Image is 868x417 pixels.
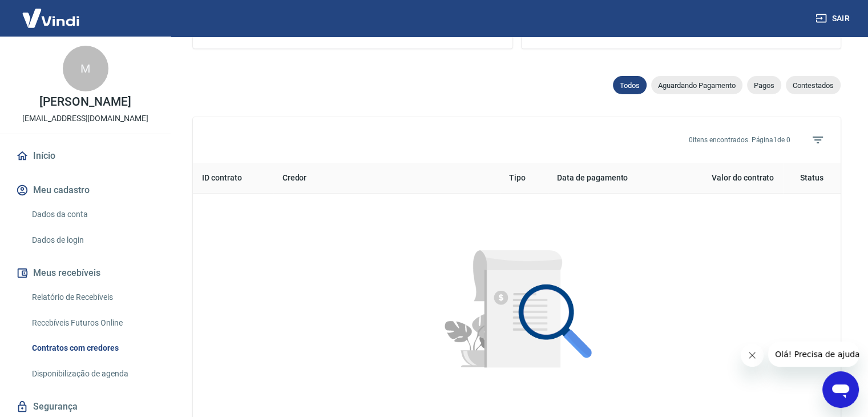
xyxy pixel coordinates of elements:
[747,76,781,94] div: Pagos
[813,8,854,29] button: Sair
[689,135,790,145] p: 0 itens encontrados. Página 1 de 0
[27,286,157,309] a: Relatório de Recebíveis
[548,163,671,194] th: Data de pagamento
[804,126,831,154] span: Filtros
[27,336,157,360] a: Contratos com credores
[741,344,764,367] iframe: Fechar mensagem
[63,46,108,91] div: M
[27,362,157,386] a: Disponibilização de agenda
[7,8,96,17] span: Olá! Precisa de ajuda?
[786,76,841,94] div: Contestados
[27,203,157,226] a: Dados da conta
[651,81,742,90] span: Aguardando Pagamento
[39,96,131,108] p: [PERSON_NAME]
[193,163,273,194] th: ID contrato
[27,311,157,335] a: Recebíveis Futuros Online
[786,81,841,90] span: Contestados
[14,178,157,203] button: Meu cadastro
[14,1,88,35] img: Vindi
[14,260,157,286] button: Meus recebíveis
[651,76,742,94] div: Aguardando Pagamento
[613,81,647,90] span: Todos
[822,371,859,408] iframe: Botão para abrir a janela de mensagens
[27,228,157,252] a: Dados de login
[416,212,617,414] img: Nenhum item encontrado
[14,143,157,169] a: Início
[22,113,148,125] p: [EMAIL_ADDRESS][DOMAIN_NAME]
[613,76,647,94] div: Todos
[672,163,784,194] th: Valor do contrato
[768,342,859,367] iframe: Mensagem da empresa
[783,163,841,194] th: Status
[273,163,500,194] th: Credor
[747,81,781,90] span: Pagos
[500,163,548,194] th: Tipo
